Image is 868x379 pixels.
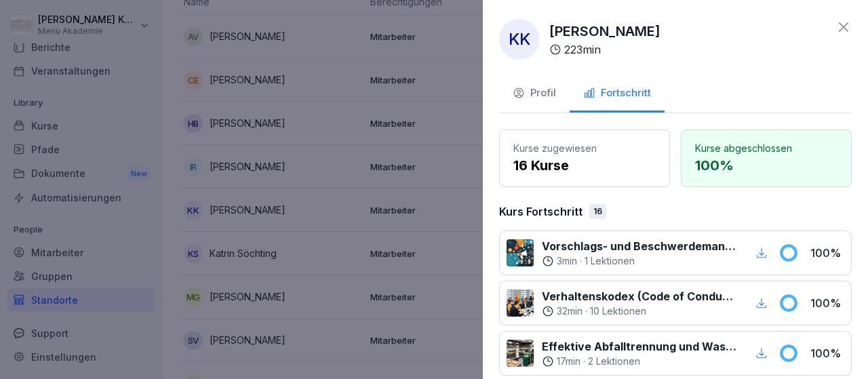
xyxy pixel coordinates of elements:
[499,203,583,220] p: Kurs Fortschritt
[542,288,736,304] p: Verhaltenskodex (Code of Conduct) Menü 2000
[499,76,570,113] button: Profil
[590,304,646,318] p: 10 Lektionen
[542,254,736,268] div: ·
[513,141,656,155] p: Kurse zugewiesen
[542,304,736,318] div: ·
[557,254,577,268] p: 3 min
[583,85,651,101] div: Fortschritt
[695,155,837,176] p: 100 %
[557,304,583,318] p: 32 min
[695,141,837,155] p: Kurse abgeschlossen
[810,245,844,261] p: 100 %
[513,85,556,101] div: Profil
[564,41,601,58] p: 223 min
[542,355,736,368] div: ·
[810,295,844,311] p: 100 %
[810,345,844,361] p: 100 %
[542,238,736,254] p: Vorschlags- und Beschwerdemanagement bei Menü 2000
[588,355,640,368] p: 2 Lektionen
[585,254,635,268] p: 1 Lektionen
[570,76,665,113] button: Fortschritt
[589,204,606,219] div: 16
[557,355,580,368] p: 17 min
[499,19,540,60] div: KK
[513,155,656,176] p: 16 Kurse
[549,21,660,41] p: [PERSON_NAME]
[542,338,736,355] p: Effektive Abfalltrennung und Wastemanagement im Catering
